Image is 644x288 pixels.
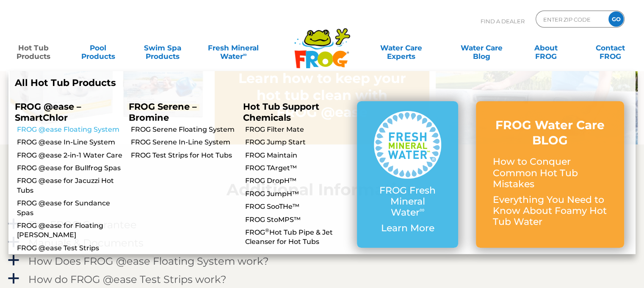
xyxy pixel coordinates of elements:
[493,156,607,190] p: How to Conquer Common Hot Tub Mistakes
[420,205,425,214] sup: ∞
[17,221,122,240] a: FROG @ease for Floating [PERSON_NAME]
[245,215,351,224] a: FROG StoMPS™
[17,151,122,160] a: FROG @ease 2-in-1 Water Care
[17,125,122,134] a: FROG @ease Floating System
[493,194,607,228] p: Everything You Need to Know About Foamy Hot Tub Water
[6,235,638,251] a: a Manuals & Documents
[202,39,265,56] a: Fresh MineralWater∞
[7,254,20,267] span: a
[521,39,571,56] a: AboutFROG
[17,176,122,195] a: FROG @ease for Jacuzzi Hot Tubs
[17,138,122,147] a: FROG @ease In-Line System
[456,39,506,56] a: Water CareBlog
[6,271,638,287] a: a How do FROG @ease Test Strips work?
[360,39,442,56] a: Water CareExperts
[17,244,122,253] a: FROG @ease Test Strips
[6,253,638,269] a: a How Does FROG @ease Floating System work?
[493,117,607,148] h3: FROG Water Care BLOG
[493,117,607,232] a: FROG Water Care BLOG How to Conquer Common Hot Tub Mistakes Everything You Need to Know About Foa...
[374,111,441,238] a: FROG Fresh Mineral Water∞ Learn More
[608,11,624,27] input: GO
[245,176,351,186] a: FROG DropH™
[131,151,236,160] a: FROG Test Strips for Hot Tubs
[8,39,58,56] a: Hot TubProducts
[15,101,116,122] p: FROG @ease – SmartChlor
[245,228,351,247] a: FROG®Hot Tub Pipe & Jet Cleanser for Hot Tubs
[245,151,351,160] a: FROG Maintain
[290,17,355,69] img: Frog Products Logo
[374,185,441,219] p: FROG Fresh Mineral Water
[7,272,20,285] span: a
[243,101,319,122] a: Hot Tub Support Chemicals
[7,236,20,249] span: a
[265,227,269,233] sup: ®
[138,39,188,56] a: Swim SpaProducts
[17,163,122,173] a: FROG @ease for Bullfrog Spas
[245,189,351,199] a: FROG JumpH™
[17,199,122,218] a: FROG @ease for Sundance Spas
[131,138,236,147] a: FROG Serene In-Line System
[243,51,246,58] sup: ∞
[131,125,236,134] a: FROG Serene Floating System
[15,78,316,89] a: All Hot Tub Products
[245,163,351,173] a: FROG TArget™
[374,223,441,234] p: Learn More
[245,125,351,134] a: FROG Filter Mate
[586,39,636,56] a: ContactFROG
[245,202,351,211] a: FROG SooTHe™
[129,101,230,122] p: FROG Serene – Bromine
[28,255,269,267] h4: How Does FROG @ease Floating System work?
[6,180,638,199] h2: Additional Information
[7,218,20,230] span: a
[73,39,123,56] a: PoolProducts
[28,274,227,285] h4: How do FROG @ease Test Strips work?
[245,138,351,147] a: FROG Jump Start
[481,11,525,32] p: Find A Dealer
[6,217,638,233] a: a The FROG Guarantee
